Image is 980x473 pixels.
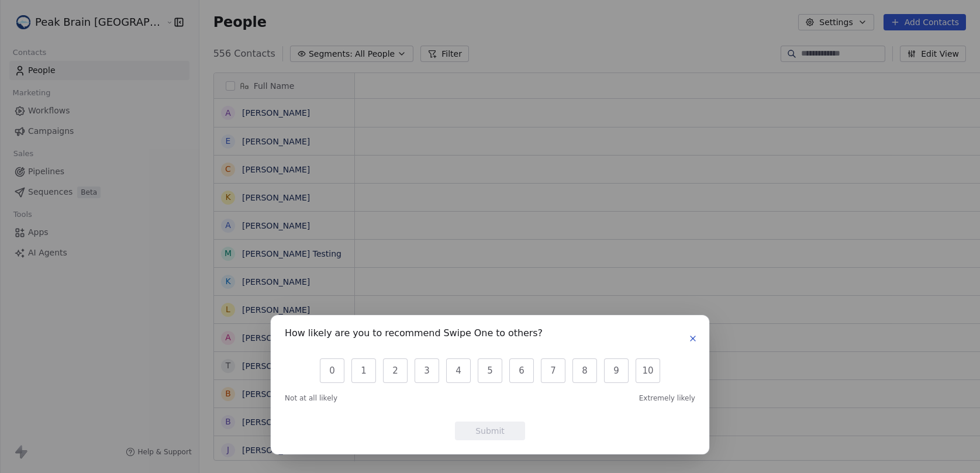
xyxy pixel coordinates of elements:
[320,358,344,383] button: 0
[383,358,408,383] button: 2
[285,329,543,341] h1: How likely are you to recommend Swipe One to others?
[415,358,439,383] button: 3
[455,422,525,440] button: Submit
[509,358,534,383] button: 6
[604,358,629,383] button: 9
[478,358,502,383] button: 5
[639,393,695,403] span: Extremely likely
[541,358,565,383] button: 7
[446,358,471,383] button: 4
[285,393,337,403] span: Not at all likely
[572,358,597,383] button: 8
[351,358,376,383] button: 1
[636,358,660,383] button: 10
